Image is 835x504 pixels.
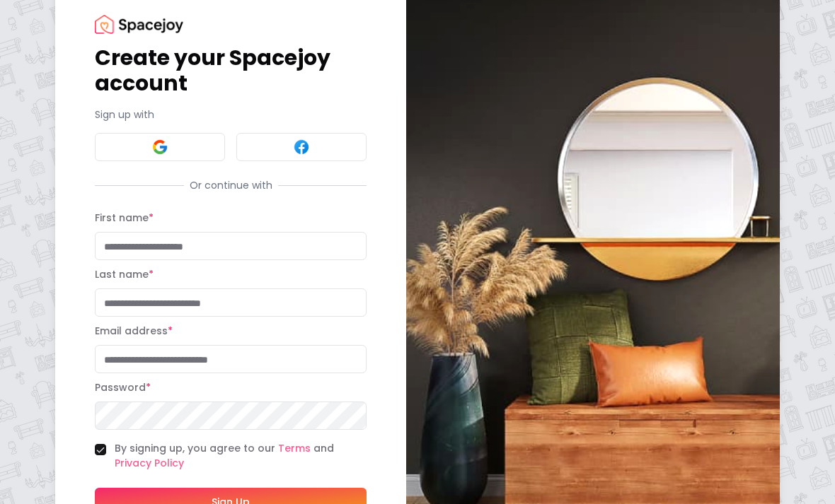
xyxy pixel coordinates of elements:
[95,324,173,339] label: Email address
[184,179,278,193] span: Or continue with
[115,442,367,471] label: By signing up, you agree to our and
[278,442,311,456] a: Terms
[115,457,184,471] a: Privacy Policy
[95,46,367,97] h1: Create your Spacejoy account
[95,211,154,225] label: First name
[95,268,154,282] label: Last name
[95,381,151,395] label: Password
[293,139,310,156] img: Facebook signin
[95,108,367,122] p: Sign up with
[151,139,168,156] img: Google signin
[95,16,183,35] img: Spacejoy Logo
